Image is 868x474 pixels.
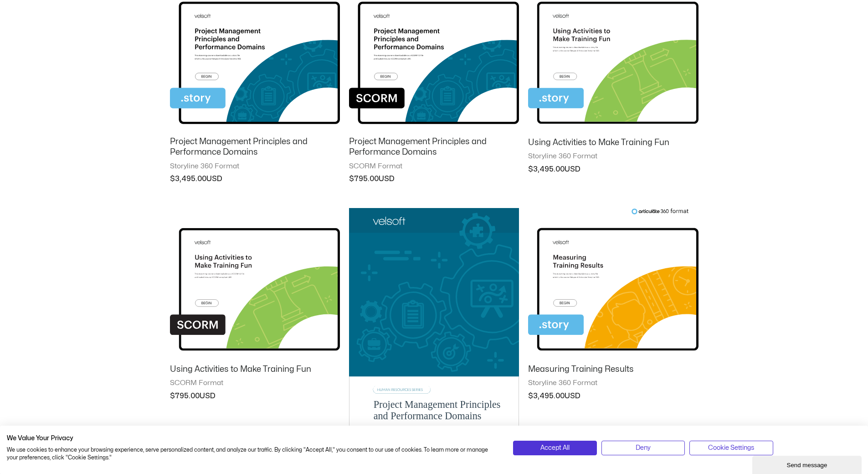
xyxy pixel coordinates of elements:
[170,392,175,400] span: $
[636,443,651,453] span: Deny
[170,136,340,158] h2: Project Management Principles and Performance Domains
[752,454,863,474] iframe: chat widget
[540,443,570,453] span: Accept All
[7,446,499,462] p: We use cookies to enhance your browsing experience, serve personalized content, and analyze our t...
[349,175,354,182] span: $
[170,175,175,182] span: $
[349,175,379,182] bdi: 795.00
[528,364,698,379] a: Measuring Training Results
[528,166,565,173] bdi: 3,495.00
[349,208,519,449] img: Project Management Principles and Performance Domains
[528,392,533,400] span: $
[708,443,754,453] span: Cookie Settings
[528,152,698,161] span: Storyline 360 Format
[170,364,340,379] a: Using Activities to Make Training Fun
[170,175,206,182] bdi: 3,495.00
[689,441,773,455] button: Adjust cookie preferences
[170,379,340,388] span: SCORM Format
[170,392,200,400] bdi: 795.00
[349,162,519,171] span: SCORM Format
[7,434,499,443] h2: We Value Your Privacy
[349,136,519,158] h2: Project Management Principles and Performance Domains
[170,136,340,162] a: Project Management Principles and Performance Domains
[349,136,519,162] a: Project Management Principles and Performance Domains
[170,364,340,375] h2: Using Activities to Make Training Fun
[528,379,698,388] span: Storyline 360 Format
[170,162,340,171] span: Storyline 360 Format
[528,166,533,173] span: $
[528,364,698,375] h2: Measuring Training Results
[601,441,685,455] button: Deny all cookies
[528,208,698,356] img: Measuring Training Results
[528,392,565,400] bdi: 3,495.00
[528,137,698,148] h2: Using Activities to Make Training Fun
[528,137,698,152] a: Using Activities to Make Training Fun
[170,208,340,356] img: Using Activities to Make Training Fun
[513,441,596,455] button: Accept all cookies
